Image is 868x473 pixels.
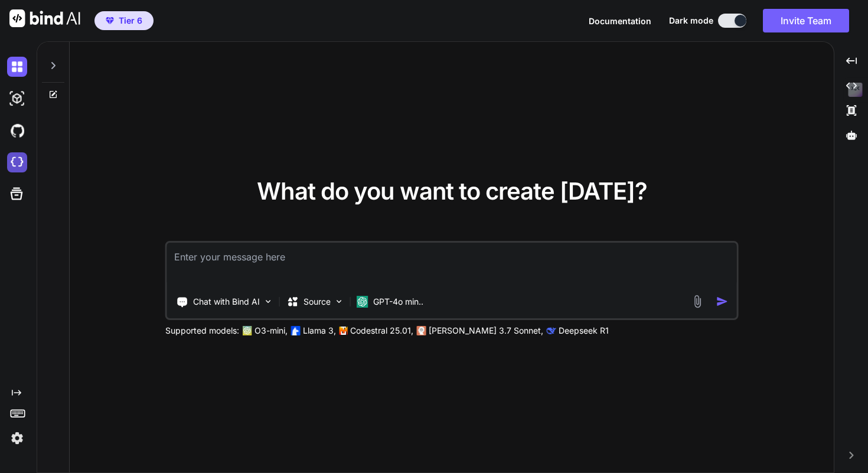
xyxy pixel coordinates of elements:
p: Supported models: [165,325,239,337]
p: Deepseek R1 [559,325,609,337]
img: GPT-4o mini [357,296,368,308]
span: Documentation [589,16,651,26]
img: icon [716,295,729,308]
img: GPT-4 [243,326,252,335]
img: claude [547,326,556,335]
button: Documentation [589,15,651,27]
img: githubDark [7,120,27,141]
p: O3-mini, [254,325,288,337]
img: settings [7,428,27,448]
span: What do you want to create [DATE]? [257,177,647,205]
img: attachment [691,295,704,308]
img: Bind AI [9,9,80,27]
img: Llama2 [291,326,301,335]
p: Chat with Bind AI [193,296,260,308]
button: Invite Team [763,9,849,32]
p: Llama 3, [303,325,336,337]
img: Pick Tools [263,296,273,306]
p: [PERSON_NAME] 3.7 Sonnet, [429,325,543,337]
button: premiumTier 6 [94,11,154,30]
p: Source [304,296,331,308]
img: premium [106,17,114,24]
p: Codestral 25.01, [350,325,413,337]
img: cloudideIcon [7,152,27,172]
span: Dark mode [669,15,713,27]
img: claude [417,326,426,335]
img: Mistral-AI [340,327,348,335]
p: GPT-4o min.. [373,296,423,308]
span: Tier 6 [119,15,142,27]
img: darkAi-studio [7,89,27,109]
img: darkChat [7,57,27,77]
img: Pick Models [334,296,344,306]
